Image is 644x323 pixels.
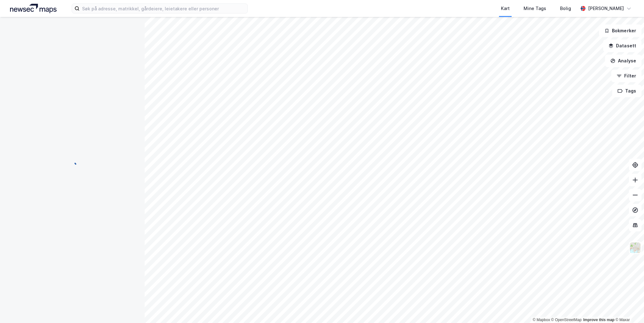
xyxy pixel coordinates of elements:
button: Bokmerker [599,24,641,37]
button: Datasett [603,40,641,52]
a: Mapbox [533,318,550,322]
div: [PERSON_NAME] [588,5,624,12]
img: logo.a4113a55bc3d86da70a041830d287a7e.svg [10,4,57,13]
input: Søk på adresse, matrikkel, gårdeiere, leietakere eller personer [80,4,247,13]
div: Kontrollprogram for chat [613,293,644,323]
button: Filter [611,70,641,82]
div: Mine Tags [524,5,546,12]
img: Z [629,242,641,254]
div: Bolig [560,5,571,12]
iframe: Chat Widget [613,293,644,323]
a: Improve this map [583,318,614,322]
button: Tags [612,85,641,97]
div: Kart [501,5,510,12]
img: spinner.a6d8c91a73a9ac5275cf975e30b51cfb.svg [67,161,77,171]
button: Analyse [605,55,641,67]
a: OpenStreetMap [551,318,582,322]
